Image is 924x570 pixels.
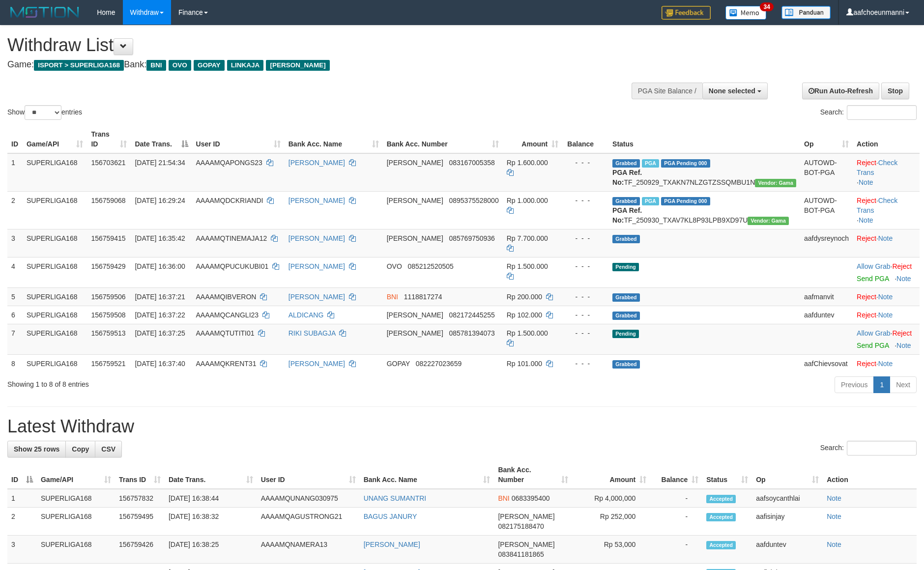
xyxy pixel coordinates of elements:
span: Rp 1.500.000 [507,329,548,337]
a: Note [827,494,841,502]
a: Reject [892,262,912,270]
span: GOPAY [387,360,410,368]
a: Note [896,275,911,283]
span: Show 25 rows [14,445,59,453]
td: SUPERLIGA168 [23,257,87,287]
a: Send PGA [857,342,889,349]
span: · [857,329,892,337]
td: [DATE] 16:38:44 [165,489,257,508]
span: 156759068 [91,197,125,204]
td: - [650,508,702,536]
td: 1 [7,489,37,508]
span: Marked by aafsoumeymey [642,197,659,205]
a: [PERSON_NAME] [289,293,345,301]
div: - - - [566,233,605,243]
a: [PERSON_NAME] [289,360,345,368]
th: Game/API: activate to sort column ascending [23,125,87,153]
span: None selected [709,87,755,95]
span: AAAAMQTUTITI01 [196,329,255,337]
th: Bank Acc. Number: activate to sort column ascending [494,461,572,489]
td: · · [853,153,920,192]
th: User ID: activate to sort column ascending [257,461,360,489]
th: Date Trans.: activate to sort column ascending [165,461,257,489]
a: Reject [857,197,876,204]
span: Accepted [706,541,736,549]
td: 3 [7,229,23,257]
td: TF_250929_TXAKN7NLZGTZSSQMBU1N [608,153,800,192]
span: Accepted [706,513,736,521]
th: Amount: activate to sort column ascending [572,461,650,489]
span: · [857,262,892,270]
a: RIKI SUBAGJA [289,329,336,337]
td: TF_250930_TXAV7KL8P93LPB9XD97U [608,191,800,229]
a: Stop [881,83,909,99]
div: PGA Site Balance / [632,83,702,99]
span: [DATE] 16:37:40 [135,360,185,368]
a: Reject [857,293,876,301]
td: aafsoycanthlai [752,489,823,508]
h1: Withdraw List [7,35,606,55]
th: Date Trans.: activate to sort column descending [131,125,192,153]
span: 34 [760,2,773,11]
th: Amount: activate to sort column ascending [503,125,563,153]
span: Pending [612,263,639,271]
td: aafChievsovat [800,354,853,372]
span: [DATE] 16:35:42 [135,234,185,242]
a: BAGUS JANURY [364,513,417,520]
a: [PERSON_NAME] [289,159,345,167]
span: Rp 1.000.000 [507,197,548,204]
td: · [853,229,920,257]
span: Rp 101.000 [507,360,542,368]
span: [DATE] 21:54:34 [135,159,185,167]
a: Note [859,178,873,186]
span: [PERSON_NAME] [387,197,443,204]
th: Action [823,461,917,489]
b: PGA Ref. No: [612,206,642,224]
td: SUPERLIGA168 [23,191,87,229]
td: · [853,287,920,306]
td: · · [853,191,920,229]
a: Note [878,234,893,242]
th: Bank Acc. Name: activate to sort column ascending [285,125,383,153]
span: 156759513 [91,329,125,337]
td: 7 [7,324,23,354]
a: Run Auto-Refresh [802,83,879,99]
th: Game/API: activate to sort column ascending [37,461,115,489]
a: Next [890,376,917,393]
span: GOPAY [194,60,225,71]
span: Vendor URL: https://trx31.1velocity.biz [748,217,789,225]
h1: Latest Withdraw [7,417,917,436]
span: OVO [169,60,191,71]
span: PGA Pending [661,197,710,205]
td: [DATE] 16:38:32 [165,508,257,536]
a: 1 [873,376,890,393]
td: 6 [7,306,23,324]
a: [PERSON_NAME] [364,541,420,548]
a: Note [827,541,841,548]
td: · [853,354,920,372]
a: UNANG SUMANTRI [364,494,427,502]
span: Pending [612,330,639,338]
span: Rp 7.700.000 [507,234,548,242]
div: - - - [566,310,605,320]
span: 156759429 [91,262,125,270]
div: - - - [566,359,605,369]
span: AAAAMQAPONGS23 [196,159,262,167]
span: 156759508 [91,311,125,319]
a: Reject [857,234,876,242]
td: SUPERLIGA168 [37,536,115,564]
td: 2 [7,508,37,536]
input: Search: [847,441,917,456]
span: AAAAMQIBVERON [196,293,257,301]
span: Copy 085769750936 to clipboard [449,234,494,242]
td: 156759495 [115,508,165,536]
a: Check Trans [857,197,897,214]
span: AAAAMQKRENT31 [196,360,257,368]
td: SUPERLIGA168 [23,306,87,324]
th: ID [7,125,23,153]
td: SUPERLIGA168 [23,354,87,372]
td: SUPERLIGA168 [37,489,115,508]
th: Balance: activate to sort column ascending [650,461,702,489]
a: Note [878,311,893,319]
div: - - - [566,328,605,338]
